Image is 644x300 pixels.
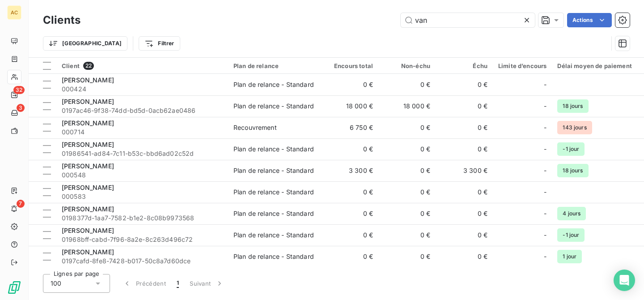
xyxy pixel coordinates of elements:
td: 0 € [378,74,436,95]
span: -1 jour [557,142,585,156]
td: 0 € [436,181,493,203]
td: 3 300 € [321,160,378,181]
div: Plan de relance - Standard [233,145,314,154]
span: 000548 [62,171,223,180]
button: 1 [171,274,184,293]
div: Encours total [326,62,373,69]
span: [PERSON_NAME] [62,119,114,127]
span: 100 [51,279,61,288]
div: Limite d’encours [498,62,547,69]
td: 18 000 € [378,95,436,117]
div: Échu [441,62,487,69]
td: 0 € [378,224,436,246]
div: AC [7,5,21,20]
span: - [544,231,547,240]
td: 0 € [378,138,436,160]
span: - [544,80,547,89]
td: 0 € [378,160,436,181]
span: - [544,102,547,111]
div: Plan de relance - Standard [233,166,314,175]
span: 0197cafd-8fe8-7428-b017-50c8a7d60dce [62,257,223,266]
span: - [544,252,547,261]
span: [PERSON_NAME] [62,162,114,170]
img: Logo LeanPay [7,280,21,295]
td: 0 € [436,246,493,267]
div: Plan de relance - Standard [233,188,314,197]
h3: Clients [43,12,80,28]
span: [PERSON_NAME] [62,205,114,213]
span: 01986541-ad84-7c11-b53c-bbd6ad02c52d [62,149,223,158]
div: Non-échu [384,62,430,69]
span: [PERSON_NAME] [62,76,114,84]
td: 0 € [321,203,378,224]
td: 0 € [378,203,436,224]
td: 6 750 € [321,117,378,138]
span: 000583 [62,192,223,201]
div: Plan de relance [233,62,316,69]
span: [PERSON_NAME] [62,98,114,105]
td: 0 € [436,224,493,246]
span: 143 jours [557,121,592,134]
td: 0 € [321,224,378,246]
span: [PERSON_NAME] [62,248,114,256]
td: 0 € [436,138,493,160]
div: Plan de relance - Standard [233,102,314,111]
span: 000424 [62,85,223,94]
td: 0 € [321,138,378,160]
div: Plan de relance - Standard [233,252,314,261]
span: - [544,166,547,175]
td: 0 € [321,181,378,203]
span: [PERSON_NAME] [62,184,114,191]
td: 3 300 € [436,160,493,181]
span: - [544,145,547,154]
td: 0 € [321,74,378,95]
span: 1 [177,279,179,288]
td: 0 € [378,246,436,267]
td: 0 € [436,203,493,224]
span: 18 jours [557,99,588,113]
td: 0 € [378,117,436,138]
div: Open Intercom Messenger [614,270,635,291]
span: -1 jour [557,228,585,242]
button: Précédent [117,274,171,293]
span: 4 jours [557,207,586,220]
span: - [544,188,547,197]
span: 22 [83,62,94,70]
td: 0 € [378,181,436,203]
span: Client [62,62,80,69]
td: 0 € [436,95,493,117]
button: Suivant [184,274,229,293]
span: - [544,209,547,218]
span: 0198377d-1aa7-7582-b1e2-8c08b9973568 [62,214,223,223]
span: 32 [13,86,25,94]
td: 0 € [436,74,493,95]
div: Plan de relance - Standard [233,209,314,218]
span: 1 jour [557,250,582,263]
div: Plan de relance - Standard [233,80,314,89]
span: 18 jours [557,164,588,177]
input: Rechercher [401,13,535,27]
span: 01968bff-cabd-7f96-8a2e-8c263d496c72 [62,235,223,244]
span: 3 [17,104,25,112]
span: - [544,123,547,132]
td: 0 € [321,246,378,267]
span: 000714 [62,128,223,137]
div: Plan de relance - Standard [233,231,314,240]
button: [GEOGRAPHIC_DATA] [43,36,127,51]
span: 7 [17,200,25,208]
td: 0 € [436,117,493,138]
span: 0197ac46-9f38-74dd-bd5d-0acb62ae0486 [62,106,223,115]
div: Recouvrement [233,123,277,132]
span: [PERSON_NAME] [62,141,114,148]
button: Filtrer [139,36,180,51]
td: 18 000 € [321,95,378,117]
button: Actions [567,13,612,27]
span: [PERSON_NAME] [62,227,114,234]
